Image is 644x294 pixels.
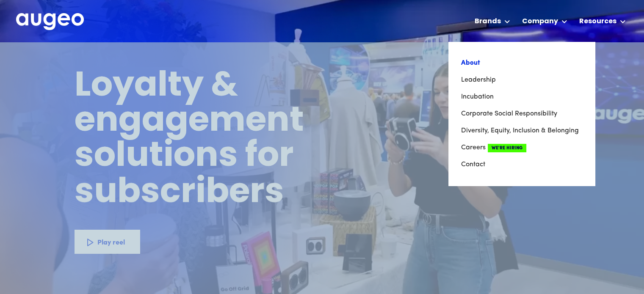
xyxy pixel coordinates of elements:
[461,139,582,156] a: CareersWe're Hiring
[461,156,582,173] a: Contact
[16,13,84,30] img: Augeo's full logo in white.
[461,122,582,139] a: Diversity, Equity, Inclusion & Belonging
[461,88,582,105] a: Incubation
[16,13,84,31] a: home
[448,42,595,186] nav: Company
[488,144,526,152] span: We're Hiring
[461,55,582,71] a: About
[475,16,501,27] div: Brands
[461,105,582,122] a: Corporate Social Responsibility
[579,16,616,27] div: Resources
[461,71,582,88] a: Leadership
[522,16,558,27] div: Company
